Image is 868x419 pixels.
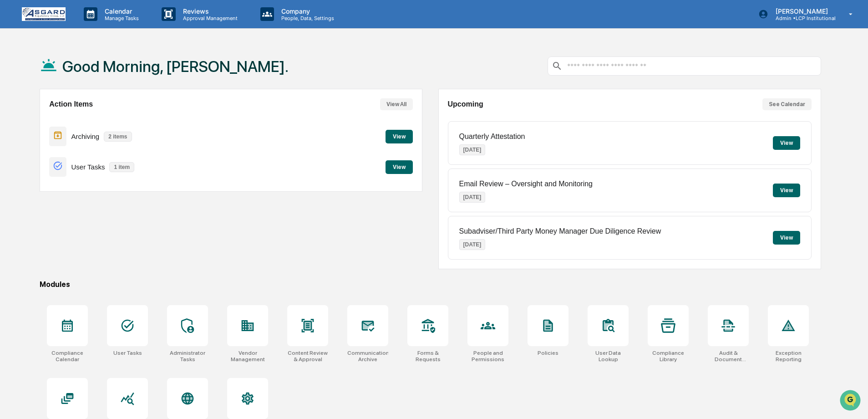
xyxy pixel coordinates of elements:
[9,115,24,130] img: Shannon Brady
[274,7,339,15] p: Company
[104,132,132,142] p: 2 items
[459,227,661,235] p: Subadviser/Third Party Money Manager Due Diligence Review
[18,204,57,213] span: Data Lookup
[113,350,142,356] div: User Tasks
[167,350,208,363] div: Administrator Tasks
[768,7,836,15] p: [PERSON_NAME]
[176,7,242,15] p: Reviews
[76,148,79,156] span: •
[22,7,66,21] img: logo
[459,133,525,141] p: Quarterly Attestation
[708,350,749,363] div: Audit & Document Logs
[18,186,59,195] span: Preclearance
[5,200,61,216] a: 🔎Data Lookup
[773,231,800,245] button: View
[274,15,339,21] p: People, Data, Settings
[41,79,125,86] div: We're available if you need us!
[648,350,689,363] div: Compliance Library
[62,57,289,76] h1: Good Morning, [PERSON_NAME].
[81,148,99,156] span: [DATE]
[467,350,508,363] div: People and Permissions
[141,99,166,110] button: See all
[62,183,117,199] a: 🗄️Attestations
[386,130,413,143] button: View
[9,204,16,212] div: 🔎
[386,162,413,171] a: View
[71,133,99,140] p: Archiving
[459,239,486,250] p: [DATE]
[49,100,93,108] h2: Action Items
[538,350,558,356] div: Policies
[176,15,242,21] p: Approval Management
[28,124,74,131] span: [PERSON_NAME]
[40,280,821,289] div: Modules
[109,162,134,172] p: 1 item
[287,350,328,363] div: Content Review & Approval
[9,19,166,34] p: How can we help?
[9,140,24,154] img: Shannon Brady
[380,98,413,110] button: View All
[768,350,809,363] div: Exception Reporting
[64,225,110,233] a: Powered byPylon
[227,350,268,363] div: Vendor Management
[768,15,836,21] p: Admin • LCP Institutional
[75,186,113,195] span: Attestations
[81,124,99,131] span: [DATE]
[9,70,25,86] img: 1746055101610-c473b297-6a78-478c-a979-82029cc54cd1
[91,226,110,233] span: Pylon
[76,124,79,131] span: •
[459,144,486,155] p: [DATE]
[5,183,62,199] a: 🖐️Preclearance
[9,101,61,108] div: Past conversations
[773,136,800,150] button: View
[71,163,105,171] p: User Tasks
[407,350,448,363] div: Forms & Requests
[347,350,388,363] div: Communications Archive
[386,160,413,174] button: View
[9,187,16,194] div: 🖐️
[459,192,486,203] p: [DATE]
[28,148,74,156] span: [PERSON_NAME]
[762,98,812,110] button: See Calendar
[66,187,73,194] div: 🗄️
[41,70,149,79] div: Start new chat
[97,15,143,21] p: Manage Tasks
[386,132,413,140] a: View
[773,184,800,197] button: View
[448,100,483,108] h2: Upcoming
[97,7,143,15] p: Calendar
[155,72,166,83] button: Start new chat
[839,389,863,414] iframe: Open customer support
[588,350,629,363] div: User Data Lookup
[19,70,36,86] img: 8933085812038_c878075ebb4cc5468115_72.jpg
[47,350,88,363] div: Compliance Calendar
[459,180,593,188] p: Email Review – Oversight and Monitoring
